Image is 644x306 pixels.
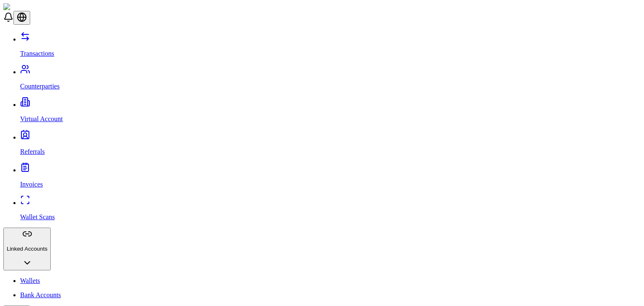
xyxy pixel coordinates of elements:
[20,213,641,221] p: Wallet Scans
[20,115,641,123] p: Virtual Account
[20,199,641,221] a: Wallet Scans
[20,36,641,57] a: Transactions
[20,148,641,156] p: Referrals
[20,83,641,90] p: Counterparties
[20,181,641,188] p: Invoices
[20,68,641,90] a: Counterparties
[20,166,641,188] a: Invoices
[20,277,641,285] a: Wallets
[20,134,641,156] a: Referrals
[3,228,51,270] button: Linked Accounts
[7,246,47,252] p: Linked Accounts
[3,3,53,11] img: ShieldPay Logo
[20,291,641,299] a: Bank Accounts
[20,101,641,123] a: Virtual Account
[20,50,641,57] p: Transactions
